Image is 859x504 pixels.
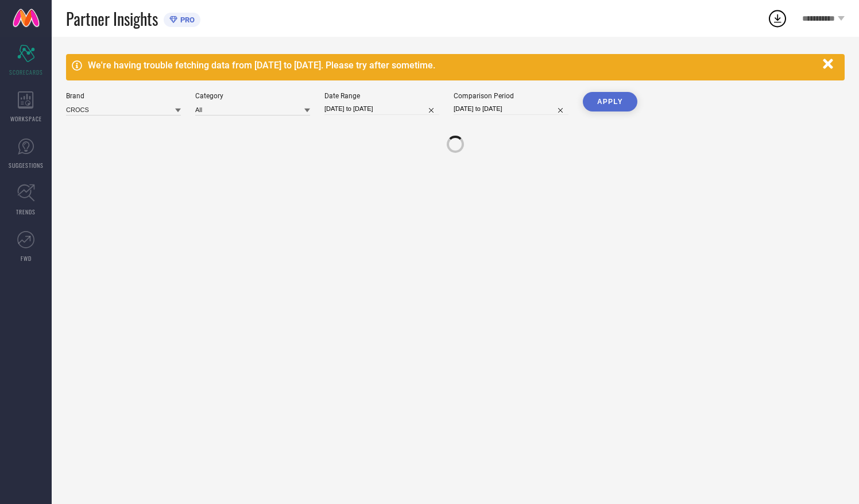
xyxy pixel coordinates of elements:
span: WORKSPACE [10,114,42,123]
div: We're having trouble fetching data from [DATE] to [DATE]. Please try after sometime. [88,60,817,71]
button: APPLY [583,92,637,111]
span: FWD [21,254,32,263]
input: Select comparison period [454,103,568,115]
div: Date Range [324,92,439,100]
div: Category [195,92,310,100]
span: Partner Insights [66,7,158,30]
span: SUGGESTIONS [9,161,44,170]
span: TRENDS [16,207,36,216]
div: Brand [66,92,181,100]
input: Select date range [324,103,439,115]
span: PRO [177,16,195,24]
div: Comparison Period [454,92,568,100]
span: SCORECARDS [9,68,43,76]
div: Open download list [767,8,788,29]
